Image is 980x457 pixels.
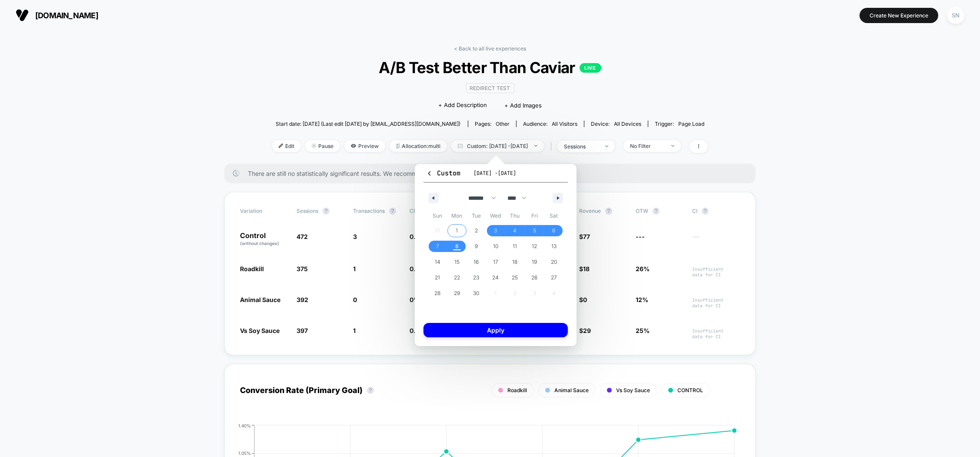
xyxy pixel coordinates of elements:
[636,233,645,240] span: ---
[544,254,563,270] button: 20
[454,270,460,286] span: 22
[702,208,709,215] button: ?
[240,232,288,247] p: Control
[692,234,740,247] span: ---
[525,270,544,286] button: 26
[297,265,308,272] span: 375
[353,327,356,334] span: 1
[486,209,506,223] span: Wed
[486,254,506,270] button: 17
[492,270,499,286] span: 24
[434,286,440,301] span: 28
[513,223,517,239] span: 4
[692,208,740,215] span: CI
[428,286,447,301] button: 28
[605,145,608,147] img: end
[580,63,601,73] p: LIVE
[423,323,568,337] button: Apply
[467,254,486,270] button: 16
[677,387,703,393] span: CONTROL
[584,121,648,127] span: Device:
[544,239,563,254] button: 13
[467,209,486,223] span: Tue
[655,121,704,127] div: Trigger:
[583,265,590,272] span: 18
[532,254,537,270] span: 19
[945,7,967,24] button: SN
[423,168,568,183] button: Custom[DATE] -[DATE]
[447,223,467,239] button: 1
[447,254,467,270] button: 15
[486,239,506,254] button: 10
[494,223,497,239] span: 3
[583,327,591,334] span: 29
[551,254,557,270] span: 20
[240,265,264,272] span: Roadkill
[475,239,478,254] span: 9
[507,387,527,393] span: Roadkill
[455,239,459,254] span: 8
[531,270,537,286] span: 26
[447,286,467,301] button: 29
[653,208,660,215] button: ?
[390,140,447,152] span: Allocation: multi
[532,239,537,254] span: 12
[475,121,510,127] div: Pages:
[13,8,101,22] button: [DOMAIN_NAME]
[554,387,589,393] span: Animal Sauce
[505,223,525,239] button: 4
[505,209,525,223] span: Thu
[276,121,460,127] span: Start date: [DATE] (Last edit [DATE] by [EMAIL_ADDRESS][DOMAIN_NAME])
[512,270,518,286] span: 25
[636,265,650,272] span: 26%
[614,121,641,127] span: all devices
[551,239,557,254] span: 13
[525,239,544,254] button: 12
[525,223,544,239] button: 5
[447,239,467,254] button: 8
[353,296,357,303] span: 0
[353,233,357,240] span: 3
[456,223,458,239] span: 1
[525,254,544,270] button: 19
[467,270,486,286] button: 23
[636,327,650,334] span: 25%
[513,254,518,270] span: 18
[454,254,460,270] span: 15
[35,11,98,20] span: [DOMAIN_NAME]
[551,270,557,286] span: 27
[505,254,525,270] button: 18
[389,208,396,215] button: ?
[692,328,740,339] span: Insufficient data for CI
[630,143,665,149] div: No Filter
[428,239,447,254] button: 7
[238,450,251,456] tspan: 1.05%
[297,208,318,214] span: Sessions
[16,9,29,22] img: Visually logo
[353,208,385,214] span: Transactions
[240,241,279,246] span: (without changes)
[454,45,526,52] a: < Back to all live experiences
[493,239,498,254] span: 10
[678,121,704,127] span: Page Load
[473,270,479,286] span: 23
[428,254,447,270] button: 14
[323,208,330,215] button: ?
[947,7,964,24] div: SN
[240,208,288,215] span: Variation
[636,208,683,215] span: OTW
[505,270,525,286] button: 25
[473,254,479,270] span: 16
[426,169,460,178] span: Custom
[297,233,308,240] span: 472
[466,83,514,93] span: Redirect Test
[305,140,340,152] span: Pause
[523,121,577,127] div: Audience:
[616,387,650,393] span: Vs Soy Sauce
[367,387,374,394] button: ?
[636,296,648,303] span: 12%
[438,101,487,110] span: + Add Description
[248,170,738,177] span: There are still no statistically significant results. We recommend waiting a few more days
[447,209,467,223] span: Mon
[396,144,400,148] img: rebalance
